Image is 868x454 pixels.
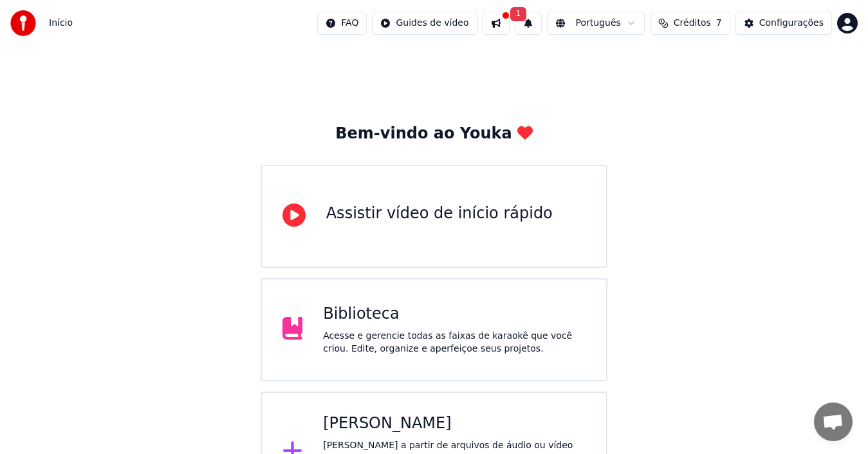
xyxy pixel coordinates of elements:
[49,17,73,30] nav: breadcrumb
[674,17,711,30] span: Créditos
[650,12,730,35] button: Créditos7
[735,12,832,35] button: Configurações
[510,7,527,21] span: 1
[49,17,73,30] span: Início
[10,10,36,36] img: youka
[323,304,586,325] div: Biblioteca
[716,17,722,30] span: 7
[372,12,477,35] button: Guides de vídeo
[317,12,367,35] button: FAQ
[759,17,824,30] div: Configurações
[323,330,586,355] div: Acesse e gerencie todas as faixas de karaokê que você criou. Edite, organize e aperfeiçoe seus pr...
[515,12,542,35] button: 1
[814,402,853,441] div: Bate-papo aberto
[323,413,586,434] div: [PERSON_NAME]
[335,124,532,144] div: Bem-vindo ao Youka
[326,203,553,224] div: Assistir vídeo de início rápido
